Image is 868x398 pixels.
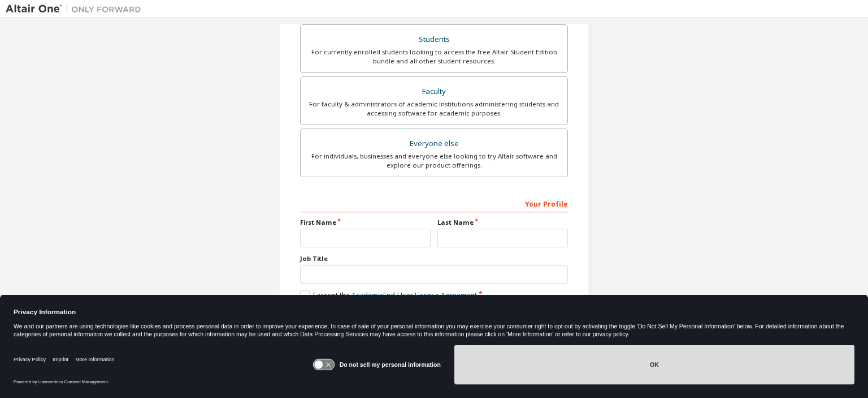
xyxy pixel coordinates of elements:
[351,290,477,300] a: Academic End-User License Agreement
[307,136,561,152] div: Everyone else
[307,48,561,66] div: For currently enrolled students looking to access the free Altair Student Edition bundle and all ...
[300,254,568,263] label: Job Title
[300,290,477,300] label: I accept the
[300,194,568,212] div: Your Profile
[300,218,431,227] label: First Name
[307,100,561,118] div: For faculty & administrators of academic institutions administering students and accessing softwa...
[437,218,568,227] label: Last Name
[6,3,147,15] img: Altair One
[307,152,561,170] div: For individuals, businesses and everyone else looking to try Altair software and explore our prod...
[307,84,561,100] div: Faculty
[307,32,561,48] div: Students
